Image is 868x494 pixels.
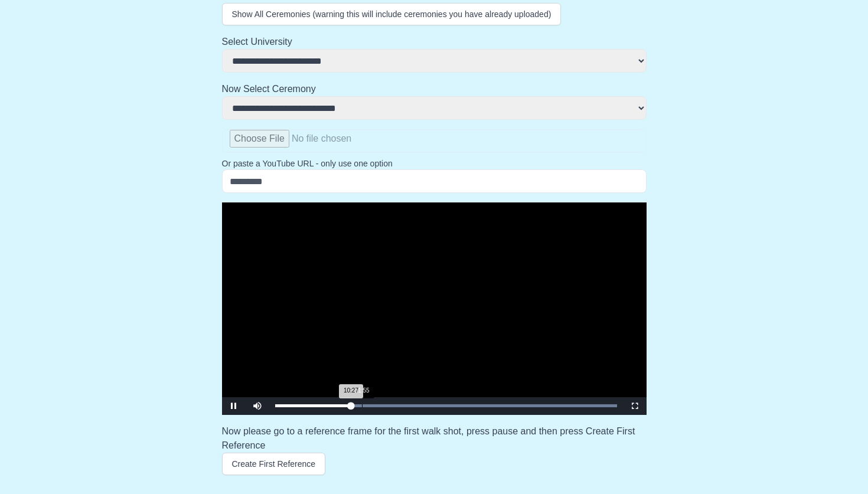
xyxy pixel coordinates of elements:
h3: Now please go to a reference frame for the first walk shot, press pause and then press Create Fir... [222,424,647,453]
h2: Select University [222,35,647,49]
button: Show All Ceremonies (warning this will include ceremonies you have already uploaded) [222,3,562,25]
button: Pause [222,397,246,415]
div: Progress Bar [275,404,617,407]
h2: Now Select Ceremony [222,82,647,96]
p: Or paste a YouTube URL - only use one option [222,158,647,169]
button: Mute [246,397,269,415]
button: Fullscreen [623,397,647,415]
button: Create First Reference [222,453,326,475]
div: Video Player [222,202,647,415]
